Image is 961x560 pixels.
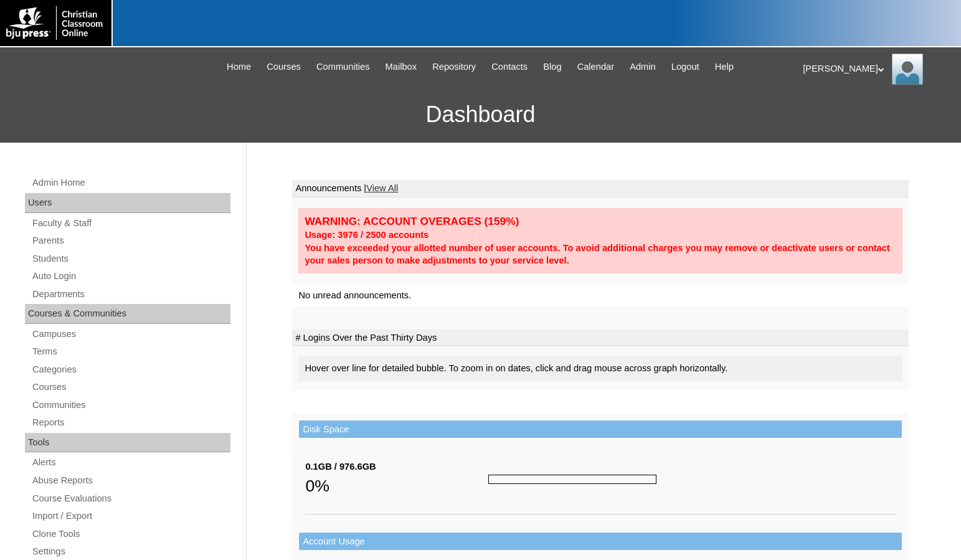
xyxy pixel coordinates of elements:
a: Settings [31,544,230,559]
a: Campuses [31,326,230,342]
a: Terms [31,344,230,359]
div: Hover over line for detailed bubble. To zoom in on dates, click and drag mouse across graph horiz... [298,356,902,381]
a: Admin [623,60,662,74]
a: Courses [260,60,307,74]
div: 0% [305,473,488,498]
a: Reports [31,415,230,430]
div: 0.1GB / 976.6GB [305,460,488,473]
span: Communities [316,60,370,74]
a: View All [366,183,398,193]
a: Courses [31,379,230,395]
a: Calendar [571,60,620,74]
span: Home [227,60,251,74]
td: Disk Space [299,420,902,439]
a: Parents [31,233,230,249]
div: Courses & Communities [25,304,230,324]
span: Logout [671,60,699,74]
a: Blog [537,60,567,74]
a: Import / Export [31,508,230,524]
span: Contacts [491,60,528,74]
a: Home [220,60,257,74]
span: Calendar [577,60,614,74]
a: Logout [665,60,706,74]
span: Courses [267,60,301,74]
span: Mailbox [386,60,417,74]
span: Admin [630,60,656,74]
a: Students [31,251,230,267]
td: # Logins Over the Past Thirty Days [292,330,909,347]
a: Contacts [485,60,534,74]
span: Help [715,60,734,74]
strong: Usage: 3976 / 2500 accounts [305,230,428,240]
div: WARNING: ACCOUNT OVERAGES (159%) [305,214,896,229]
div: Users [25,193,230,213]
a: Communities [31,397,230,413]
a: Help [709,60,740,74]
a: Repository [426,60,482,74]
td: Announcements | [292,180,909,197]
h3: Dashboard [6,87,955,143]
td: Account Usage [299,533,902,551]
div: You have exceeded your allotted number of user accounts. To avoid additional charges you may remo... [305,242,896,267]
img: logo-white.png [6,6,105,40]
a: Categories [31,362,230,377]
span: Repository [432,60,476,74]
span: Blog [543,60,561,74]
a: Course Evaluations [31,491,230,506]
a: Departments [31,287,230,302]
td: No unread announcements. [292,284,909,307]
div: [PERSON_NAME] [803,54,949,85]
a: Abuse Reports [31,473,230,488]
a: Mailbox [379,60,424,74]
img: Melanie Sevilla [892,54,923,85]
a: Clone Tools [31,526,230,542]
div: Tools [25,433,230,453]
a: Communities [310,60,376,74]
a: Auto Login [31,268,230,284]
a: Admin Home [31,175,230,191]
a: Alerts [31,455,230,470]
a: Faculty & Staff [31,216,230,231]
